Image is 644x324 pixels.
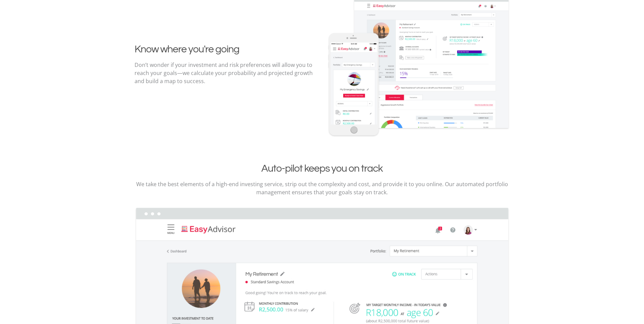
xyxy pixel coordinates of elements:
h2: Auto-pilot keeps you on track [135,163,510,175]
h2: Know where you're going [135,43,317,55]
p: Don’t wonder if your investment and risk preferences will allow you to reach your goals—we calcul... [135,61,317,85]
p: We take the best elements of a high-end investing service, strip out the complexity and cost, and... [135,180,510,196]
